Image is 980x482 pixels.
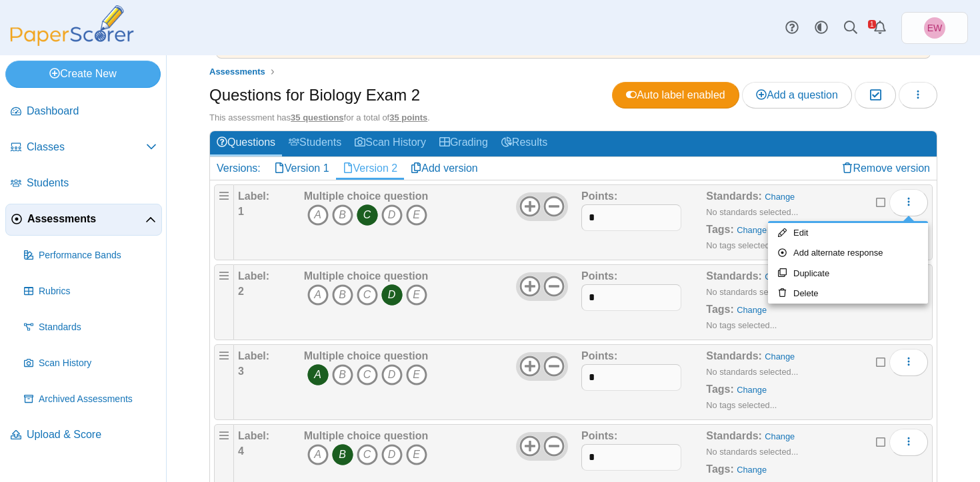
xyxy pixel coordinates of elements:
[706,350,762,361] b: Standards:
[332,444,353,465] i: B
[307,284,329,306] i: A
[406,284,427,306] i: E
[5,5,139,46] img: PaperScorer
[332,204,353,226] i: B
[706,270,762,282] b: Standards:
[865,13,895,43] a: Alerts
[238,430,269,441] b: Label:
[19,348,162,379] a: Scan History
[238,286,244,297] b: 2
[765,352,795,361] a: Change
[238,365,244,377] b: 3
[27,212,145,226] span: Assessments
[291,113,343,122] u: 35 questions
[706,224,733,235] b: Tags:
[39,393,157,406] span: Archived Assessments
[5,132,162,164] a: Classes
[889,429,928,455] button: More options
[706,287,798,297] small: No standards selected...
[768,264,928,284] a: Duplicate
[5,168,162,200] a: Students
[742,82,852,109] a: Add a question
[381,364,403,385] i: D
[39,249,157,262] span: Performance Bands
[209,67,265,77] span: Assessments
[706,463,733,475] b: Tags:
[27,104,157,119] span: Dashboard
[357,204,378,226] i: C
[282,131,348,156] a: Students
[901,12,968,44] a: Erin Wiley
[835,157,937,180] a: Remove version
[381,204,403,226] i: D
[348,131,433,156] a: Scan History
[927,23,943,33] span: Erin Wiley
[214,264,234,340] div: Drag handle
[706,207,798,217] small: No standards selected...
[381,444,403,465] i: D
[214,184,234,260] div: Drag handle
[406,444,427,465] i: E
[307,204,329,226] i: A
[389,113,427,122] u: 35 points
[406,204,427,226] i: E
[581,190,617,202] b: Points:
[889,189,928,216] button: More options
[924,17,945,39] span: Erin Wiley
[706,383,733,395] b: Tags:
[5,204,162,236] a: Assessments
[210,131,282,156] a: Questions
[404,157,485,180] a: Add version
[706,447,798,457] small: No standards selected...
[39,285,157,298] span: Rubrics
[332,284,353,306] i: B
[336,157,405,180] a: Version 2
[756,89,838,101] span: Add a question
[238,206,244,217] b: 1
[214,344,234,420] div: Drag handle
[737,385,767,395] a: Change
[238,445,244,457] b: 4
[581,270,617,282] b: Points:
[307,364,329,385] i: A
[238,190,269,202] b: Label:
[765,431,795,441] a: Change
[706,430,762,441] b: Standards:
[238,350,269,361] b: Label:
[209,84,420,107] h1: Questions for Biology Exam 2
[768,223,928,243] a: Edit
[332,364,353,385] i: B
[612,82,739,109] a: Auto label enabled
[706,367,798,377] small: No standards selected...
[737,305,767,315] a: Change
[706,400,777,410] small: No tags selected...
[765,272,795,282] a: Change
[768,284,928,304] a: Delete
[706,304,733,315] b: Tags:
[357,284,378,306] i: C
[433,131,495,156] a: Grading
[706,320,777,330] small: No tags selected...
[5,96,162,128] a: Dashboard
[5,37,139,48] a: PaperScorer
[706,240,777,250] small: No tags selected...
[737,225,767,235] a: Change
[768,243,928,263] a: Add alternate response
[19,383,162,415] a: Archived Assessments
[626,89,725,101] span: Auto label enabled
[267,157,336,180] a: Version 1
[209,112,937,124] div: This assessment has for a total of .
[19,312,162,344] a: Standards
[581,430,617,441] b: Points:
[706,190,762,202] b: Standards:
[357,364,378,385] i: C
[39,357,157,370] span: Scan History
[304,350,429,361] b: Multiple choice question
[581,350,617,361] b: Points:
[5,61,161,87] a: Create New
[737,465,767,475] a: Change
[495,131,554,156] a: Results
[381,284,403,306] i: D
[39,321,157,334] span: Standards
[889,349,928,375] button: More options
